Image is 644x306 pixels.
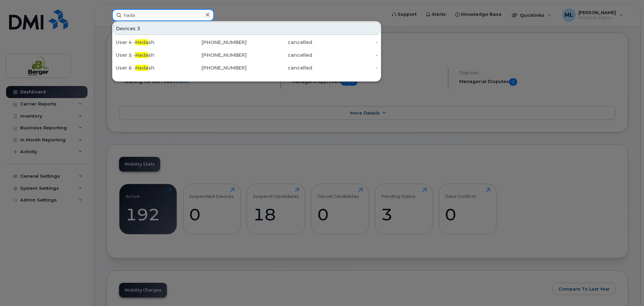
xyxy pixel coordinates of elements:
div: Devices [113,22,380,35]
div: [PHONE_NUMBER] [181,52,247,58]
div: - [312,52,378,58]
a: User 4 -Hadash[PHONE_NUMBER]cancelled- [113,36,380,48]
div: [PHONE_NUMBER] [181,64,247,71]
div: - [312,64,378,71]
input: Find something... [112,9,214,21]
div: User 5 - sh [116,52,181,58]
span: Hada [135,65,148,71]
span: 3 [137,25,140,32]
a: User 5 -Hadash[PHONE_NUMBER]cancelled- [113,49,380,61]
div: User 6 - sh [116,64,181,71]
div: User 4 - sh [116,39,181,46]
div: - [312,39,378,46]
span: Hada [135,39,148,45]
div: cancelled [247,39,312,46]
a: User 6 -Hadash[PHONE_NUMBER]cancelled- [113,62,380,74]
div: [PHONE_NUMBER] [181,39,247,46]
div: cancelled [247,52,312,58]
span: Hada [135,52,148,58]
div: cancelled [247,64,312,71]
